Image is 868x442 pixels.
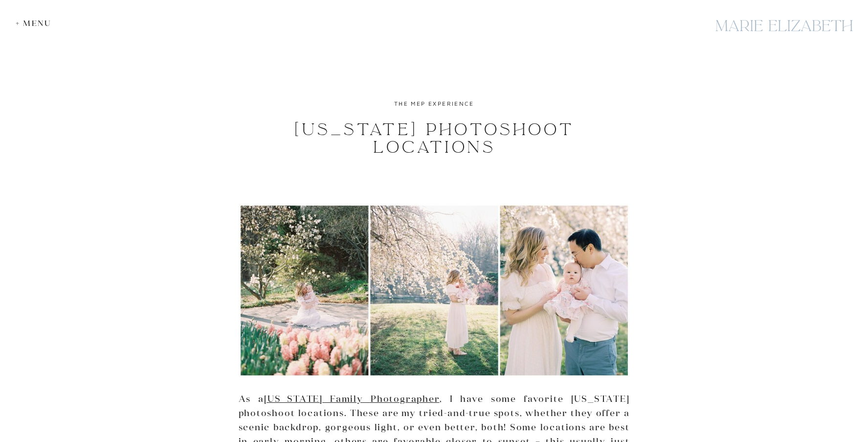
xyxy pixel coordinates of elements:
div: + Menu [16,19,56,28]
a: [US_STATE] Family Photographer [264,393,440,404]
a: The MEP Experience [394,100,474,107]
h1: [US_STATE] Photoshoot Locations [250,121,619,156]
img: Maryland Photoshoot Locations - Collage Of 3 Images From Family Photo Session At Brookside Garden... [239,204,630,377]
